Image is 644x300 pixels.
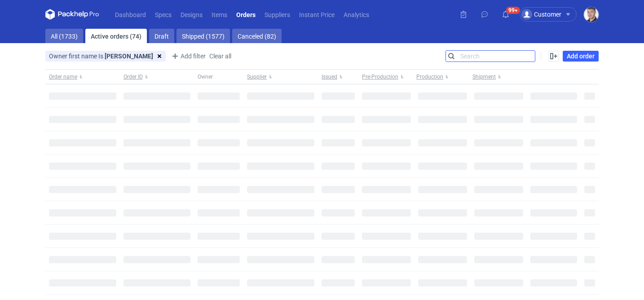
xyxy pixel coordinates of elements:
[520,7,584,22] button: Customer
[295,9,339,20] a: Instant Price
[207,9,232,20] a: Items
[243,70,318,84] button: Supplier
[110,9,150,20] a: Dashboard
[471,70,527,84] button: Shipment
[45,51,153,62] button: Owner first name Is [PERSON_NAME]
[322,73,337,80] span: Issued
[446,51,535,62] input: Search
[358,70,415,84] button: Pre-Production
[176,9,207,20] a: Designs
[149,29,174,43] a: Draft
[85,29,147,43] a: Active orders (74)
[45,9,99,20] svg: Packhelp Pro
[45,70,120,84] button: Order name
[521,9,561,20] div: Customer
[232,29,282,43] a: Canceled (82)
[247,73,267,80] span: Supplier
[45,29,83,43] a: All (1733)
[150,9,176,20] a: Specs
[260,9,295,20] a: Suppliers
[362,73,398,80] span: Pre-Production
[198,73,213,80] span: Owner
[416,73,443,80] span: Production
[49,73,77,80] span: Order name
[584,7,599,22] img: Maciej Sikora
[339,9,374,20] a: Analytics
[232,9,260,20] a: Orders
[563,51,599,62] a: Add order
[45,51,153,62] div: Owner first name Is
[498,7,513,22] button: 99+
[105,53,153,60] strong: [PERSON_NAME]
[472,73,496,80] span: Shipment
[169,51,206,62] button: Add filter
[120,70,194,84] button: Order ID
[318,70,358,84] button: Issued
[124,73,143,80] span: Order ID
[415,70,471,84] button: Production
[209,51,232,62] button: Clear all
[209,53,231,59] span: Clear all
[170,51,206,62] span: Add filter
[176,29,230,43] a: Shipped (1577)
